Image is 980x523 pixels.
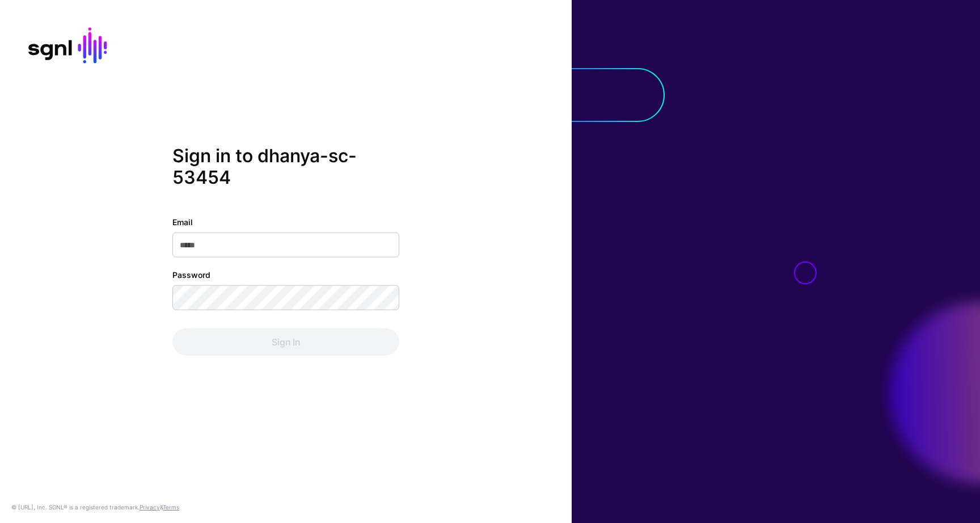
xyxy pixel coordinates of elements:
[163,504,179,511] a: Terms
[172,216,193,227] label: Email
[172,145,399,189] h2: Sign in to dhanya-sc-53454
[140,504,160,511] a: Privacy
[11,503,179,512] div: © [URL], Inc. SGNL® is a registered trademark. &
[172,268,210,280] label: Password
